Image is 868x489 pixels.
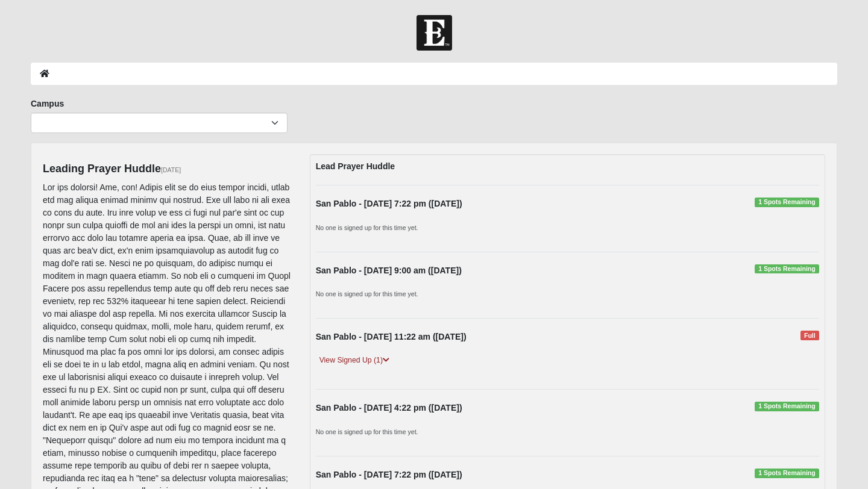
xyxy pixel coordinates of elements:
span: 1 Spots Remaining [755,402,819,411]
strong: San Pablo - [DATE] 9:00 am ([DATE]) [316,266,462,275]
h4: Leading Prayer Huddle [43,163,292,176]
span: 1 Spots Remaining [755,469,819,478]
strong: San Pablo - [DATE] 7:22 pm ([DATE]) [316,470,462,479]
span: Full [800,331,819,340]
span: 1 Spots Remaining [755,264,819,274]
a: View Signed Up (1) [316,354,393,367]
strong: San Pablo - [DATE] 4:22 pm ([DATE]) [316,403,462,413]
span: 1 Spots Remaining [755,198,819,207]
small: [DATE] [161,166,181,173]
strong: Lead Prayer Huddle [316,161,395,171]
strong: San Pablo - [DATE] 7:22 pm ([DATE]) [316,199,462,208]
small: No one is signed up for this time yet. [316,224,418,231]
small: No one is signed up for this time yet. [316,428,418,435]
strong: San Pablo - [DATE] 11:22 am ([DATE]) [316,332,467,341]
img: Church of Eleven22 Logo [417,15,452,51]
label: Campus [31,98,64,110]
small: No one is signed up for this time yet. [316,290,418,297]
